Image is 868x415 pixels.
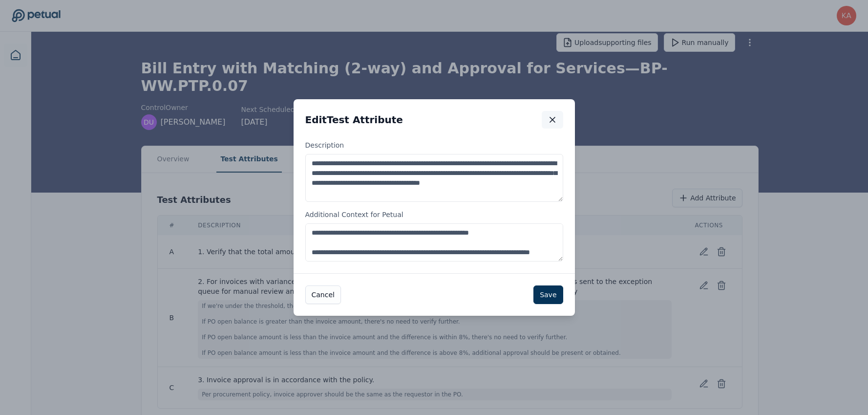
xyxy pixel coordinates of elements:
textarea: Additional Context for Petual [305,223,563,262]
textarea: Description [305,154,563,202]
button: Save [533,285,563,304]
label: Additional Context for Petual [305,210,563,262]
label: Description [305,140,563,202]
h2: Edit Test Attribute [305,113,403,127]
button: Cancel [305,285,341,304]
